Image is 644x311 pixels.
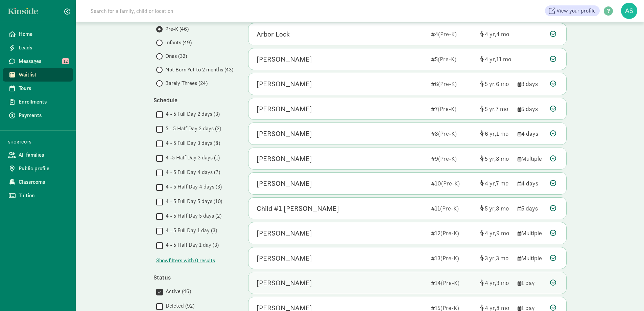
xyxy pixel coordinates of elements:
a: Tours [3,82,73,95]
span: Classrooms [19,178,68,186]
span: View your profile [556,7,596,15]
span: Leads [19,44,68,52]
div: 6 [431,79,474,88]
span: Ones (32) [165,52,187,60]
div: Cameron Doud [257,277,312,288]
div: Multiple [518,154,545,163]
span: (Pre-K) [438,155,457,162]
div: [object Object] [480,79,512,88]
span: Waitlist [19,71,68,79]
label: 4 - 5 Full Day 3 days (8) [163,139,220,147]
a: All families [3,148,73,162]
span: (Pre-K) [438,105,456,113]
div: Schedule [153,95,235,105]
div: 4 [431,29,474,39]
iframe: Chat Widget [610,279,644,311]
label: 4 - 5 Half Day 1 day (3) [163,241,219,249]
button: Showfilters with 0 results [156,257,215,265]
span: 4 [485,30,496,38]
div: [object Object] [480,278,512,287]
label: 5 - 5 Half Day 2 days (2) [163,125,221,133]
span: 1 [496,130,508,137]
span: (Pre-K) [440,229,459,237]
span: Home [19,30,68,38]
div: Iona Feild [257,128,312,139]
a: Public profile [3,162,73,175]
a: View your profile [545,5,600,16]
a: Enrollments [3,95,73,109]
div: [object Object] [480,129,512,138]
span: 3 [496,279,509,287]
div: Status [153,273,235,282]
span: 12 [62,58,69,64]
label: 4 - 5 Full Day 5 days (10) [163,197,222,205]
div: [object Object] [480,29,512,39]
div: [object Object] [480,179,512,188]
span: 6 [485,130,496,137]
div: 8 [431,129,474,138]
span: 7 [496,179,508,187]
label: 4 - 5 Full Day 4 days (7) [163,168,220,176]
span: (Pre-K) [441,179,460,187]
span: Public profile [19,164,68,173]
div: 9 [431,154,474,163]
span: 4 [496,30,509,38]
div: [object Object] [480,253,512,263]
span: Barely Threes (24) [165,79,208,87]
span: 9 [496,229,509,237]
label: 4 - 5 Half Day 5 days (2) [163,212,221,220]
span: Not Born Yet to 2 months (43) [165,66,233,74]
span: (Pre-K) [440,204,459,212]
label: 4 - 5 Full Day 1 day (3) [163,226,217,235]
div: Bryce Mueller [257,54,312,65]
span: Enrollments [19,98,68,106]
div: [object Object] [480,104,512,113]
span: 8 [496,204,509,212]
a: Leads [3,41,73,54]
a: Waitlist [3,68,73,82]
a: Payments [3,109,73,122]
div: 11 [431,204,474,213]
span: Tours [19,84,68,92]
span: Tuition [19,192,68,200]
span: 7 [496,105,508,113]
span: 4 [485,55,496,63]
div: [object Object] [480,228,512,238]
div: 5 [431,54,474,64]
span: Payments [19,111,68,119]
div: Child #1 Zach [257,203,339,214]
span: 3 [485,254,496,262]
div: Wyatte Arsenault [257,178,312,189]
div: [object Object] [480,154,512,163]
div: 7 [431,104,474,113]
span: 6 [496,80,509,88]
span: (Pre-K) [438,80,457,88]
div: Alivia Tostado [257,228,312,239]
span: 11 [496,55,511,63]
span: 4 [485,279,496,287]
div: Arbor Lock [257,29,290,40]
div: 1 day [518,278,545,287]
label: Deleted (92) [163,302,194,310]
a: Tuition [3,189,73,202]
span: All families [19,151,68,159]
a: Messages 12 [3,54,73,68]
div: 4 days [518,129,545,138]
span: Pre-K (46) [165,25,189,33]
label: 4 -5 Half Day 3 days (1) [163,154,220,162]
span: (Pre-K) [440,254,459,262]
div: [object Object] [480,204,512,213]
div: Lanie Lockwood [257,104,312,114]
span: Messages [19,57,68,65]
div: 4 days [518,179,545,188]
span: 5 [485,155,496,162]
a: Classrooms [3,175,73,189]
div: 5 days [518,204,545,213]
div: 3 days [518,79,545,88]
span: (Pre-K) [441,279,459,287]
div: Multiple [518,228,545,238]
span: (Pre-K) [438,30,457,38]
span: 5 [485,105,496,113]
div: 12 [431,228,474,238]
div: 14 [431,278,474,287]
